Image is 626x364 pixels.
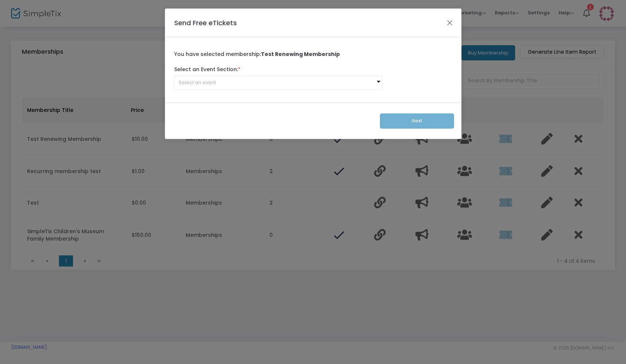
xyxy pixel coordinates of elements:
label: Select an Event Section: [174,66,452,73]
label: You have selected membership: [174,50,452,58]
input: Select an event [174,76,383,90]
button: Close [445,18,454,27]
strong: Test Renewing Membership [261,50,340,58]
h4: Send Free eTickets [174,18,237,28]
